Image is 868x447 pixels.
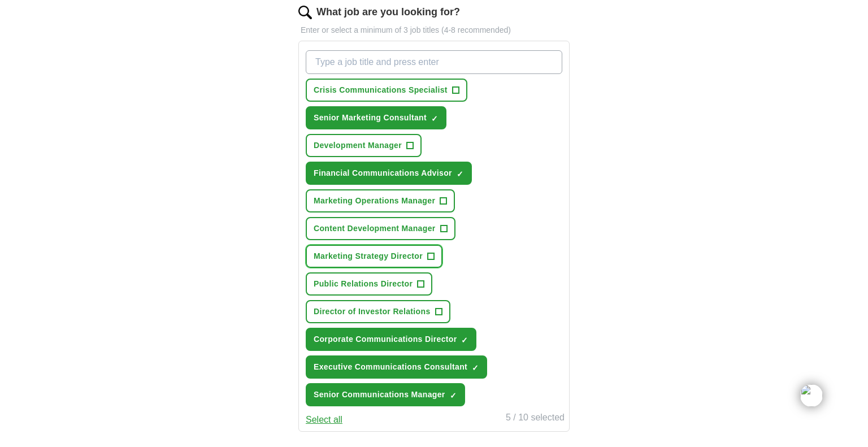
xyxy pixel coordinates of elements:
button: Financial Communications Advisor✓ [306,162,472,185]
span: Development Manager [314,140,402,151]
span: Content Development Manager [314,223,436,235]
button: Marketing Operations Manager [306,189,455,212]
p: Enter or select a minimum of 3 job titles (4-8 recommended) [298,24,570,36]
button: Marketing Strategy Director [306,245,442,268]
span: ✓ [472,363,479,372]
button: Development Manager [306,134,422,157]
span: Marketing Strategy Director [314,250,423,262]
button: Select all [306,413,342,427]
div: 5 / 10 selected [506,411,565,427]
button: Senior Marketing Consultant✓ [306,106,446,129]
span: Senior Communications Manager [314,389,445,401]
span: ✓ [450,391,457,400]
button: Director of Investor Relations [306,300,450,323]
img: search.png [298,6,312,19]
span: Crisis Communications Specialist [314,84,448,96]
input: Type a job title and press enter [306,50,562,74]
span: Director of Investor Relations [314,306,431,318]
span: Senior Marketing Consultant [314,112,427,124]
label: What job are you looking for? [316,5,460,20]
span: ✓ [457,170,463,179]
span: Public Relations Director [314,278,413,290]
span: Financial Communications Advisor [314,167,452,179]
button: Content Development Manager [306,217,455,240]
button: Senior Communications Manager✓ [306,383,465,406]
button: Corporate Communications Director✓ [306,328,476,351]
span: Executive Communications Consultant [314,361,467,373]
span: Corporate Communications Director [314,333,457,345]
button: Public Relations Director [306,272,432,296]
button: Executive Communications Consultant✓ [306,355,487,379]
span: Marketing Operations Manager [314,195,435,207]
span: ✓ [431,114,438,123]
span: ✓ [461,336,468,345]
button: Crisis Communications Specialist [306,79,467,102]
